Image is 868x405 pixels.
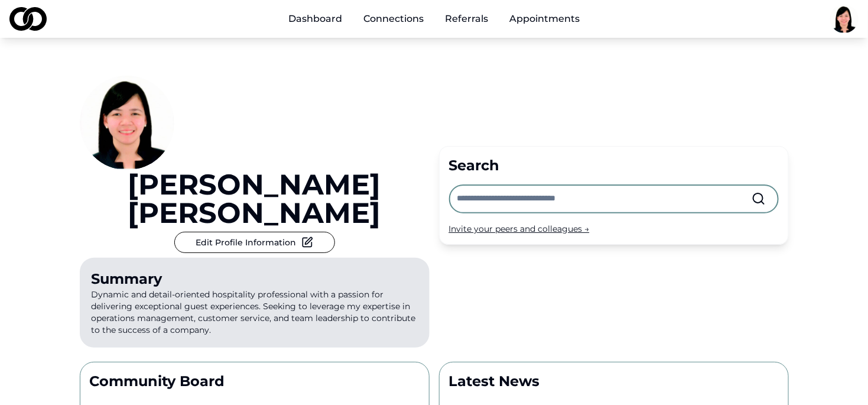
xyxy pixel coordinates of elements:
a: Referrals [435,7,498,31]
nav: Main [279,7,589,31]
a: Dashboard [279,7,352,31]
img: 1f1e6ded-7e6e-4da0-8d9b-facf9315d0a3-ID%20Pic-profile_picture.jpg [80,76,174,170]
p: Dynamic and detail-oriented hospitality professional with a passion for delivering exceptional gu... [80,258,430,348]
div: Invite your peers and colleagues → [449,223,779,235]
div: Search [449,156,779,175]
a: Appointments [500,7,589,31]
img: 1f1e6ded-7e6e-4da0-8d9b-facf9315d0a3-ID%20Pic-profile_picture.jpg [830,5,859,33]
button: Edit Profile Information [174,232,335,253]
div: Summary [92,270,418,289]
p: Community Board [90,372,420,391]
img: logo [9,7,47,31]
a: Connections [354,7,433,31]
a: [PERSON_NAME] [PERSON_NAME] [80,170,430,227]
p: Latest News [449,372,779,391]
